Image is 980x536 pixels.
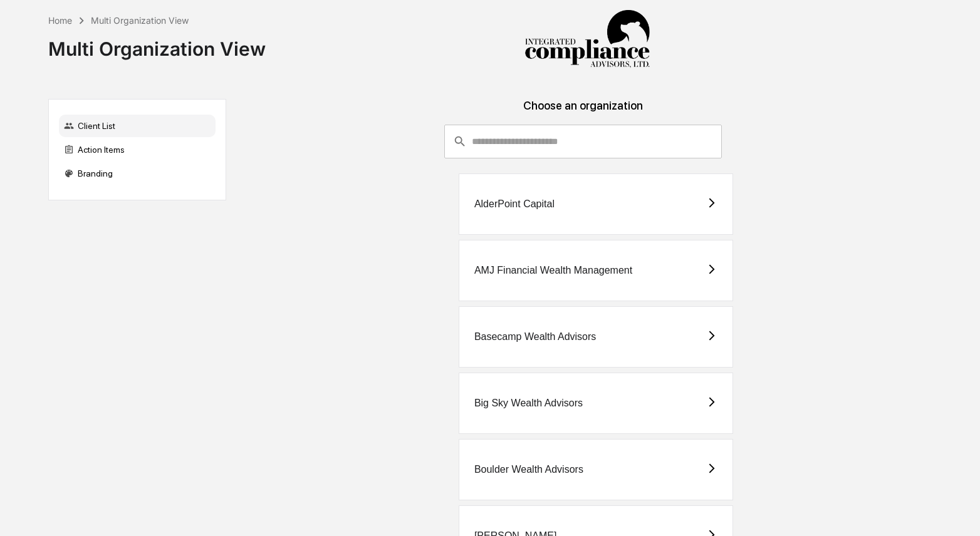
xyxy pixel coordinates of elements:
[524,10,650,69] img: Integrated Compliance Advisors
[59,162,216,185] div: Branding
[474,331,596,343] div: Basecamp Wealth Advisors
[48,15,72,26] div: Home
[474,265,632,276] div: AMJ Financial Wealth Management
[474,398,583,409] div: Big Sky Wealth Advisors
[59,138,216,161] div: Action Items
[91,15,189,26] div: Multi Organization View
[474,198,555,210] div: AlderPoint Capital
[236,99,930,125] div: Choose an organization
[444,125,722,158] div: consultant-dashboard__filter-organizations-search-bar
[474,464,583,475] div: Boulder Wealth Advisors
[59,115,216,137] div: Client List
[48,28,266,60] div: Multi Organization View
